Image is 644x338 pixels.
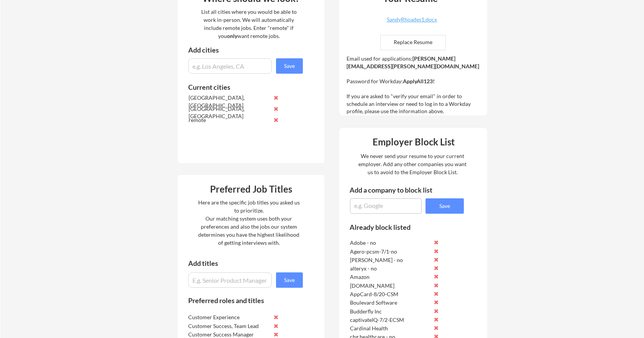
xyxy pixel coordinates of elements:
div: alteryx - no [350,265,431,272]
div: remote [189,116,269,124]
input: e.g. Los Angeles, CA [188,58,272,74]
div: [DOMAIN_NAME] [350,282,431,290]
strong: [PERSON_NAME][EMAIL_ADDRESS][PERSON_NAME][DOMAIN_NAME] [347,55,479,69]
div: Preferred roles and titles [188,297,292,304]
div: Current cities [188,84,294,91]
div: Adobe - no [350,239,431,247]
div: Budderfly Inc [350,308,431,315]
div: Amazon [350,273,431,281]
div: [GEOGRAPHIC_DATA], [GEOGRAPHIC_DATA] [189,105,269,120]
div: Email used for applications: Password for Workday: If you are asked to "verify your email" in ord... [347,55,482,115]
div: Preferred Job Titles [180,185,322,194]
div: Here are the specific job titles you asked us to prioritize. Our matching system uses both your p... [196,198,302,247]
div: [GEOGRAPHIC_DATA], [GEOGRAPHIC_DATA] [189,94,269,109]
div: Employer Block List [342,137,485,147]
input: E.g. Senior Product Manager [188,272,272,288]
div: Customer Success, Team Lead [188,322,269,330]
div: Agero-pcsm-7/1-no [350,248,431,256]
div: Add a company to block list [350,186,445,193]
div: captivateIQ-7/2-ECSM [350,316,431,324]
div: Customer Experience [188,313,269,321]
strong: only [227,33,237,39]
div: Add titles [188,260,296,267]
a: SandyRhoades1.docx [366,17,458,29]
div: Add cities [188,46,305,53]
div: AppCard-8/20-CSM [350,290,431,298]
button: Save [426,198,464,214]
div: Boulevard Software [350,299,431,307]
div: We never send your resume to your current employer. Add any other companies you want us to avoid ... [358,152,467,176]
div: SandyRhoades1.docx [366,17,458,22]
strong: ApplyAll123! [403,78,435,84]
div: List all cities where you would be able to work in-person. We will automatically include remote j... [196,8,302,40]
button: Save [276,272,303,288]
button: Save [276,58,303,74]
div: Already block listed [350,224,453,231]
div: [PERSON_NAME] - no [350,256,431,264]
div: Cardinal Health [350,325,431,332]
